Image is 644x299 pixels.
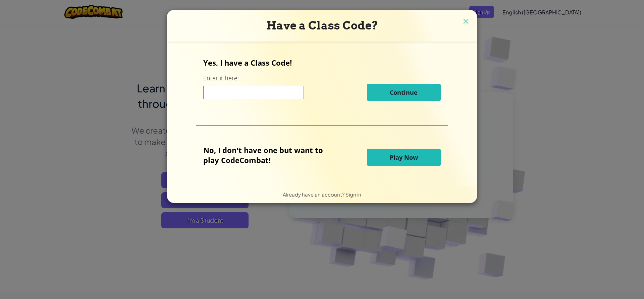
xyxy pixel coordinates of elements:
p: Yes, I have a Class Code! [203,58,440,68]
button: Play Now [367,149,441,166]
span: Have a Class Code? [266,19,378,32]
span: Play Now [390,153,418,161]
span: Continue [390,88,418,96]
label: Enter it here: [203,74,239,82]
img: close icon [462,17,470,27]
button: Continue [367,84,441,101]
a: Sign in [345,191,361,198]
p: No, I don't have one but want to play CodeCombat! [203,145,333,165]
span: Already have an account? [283,191,345,198]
